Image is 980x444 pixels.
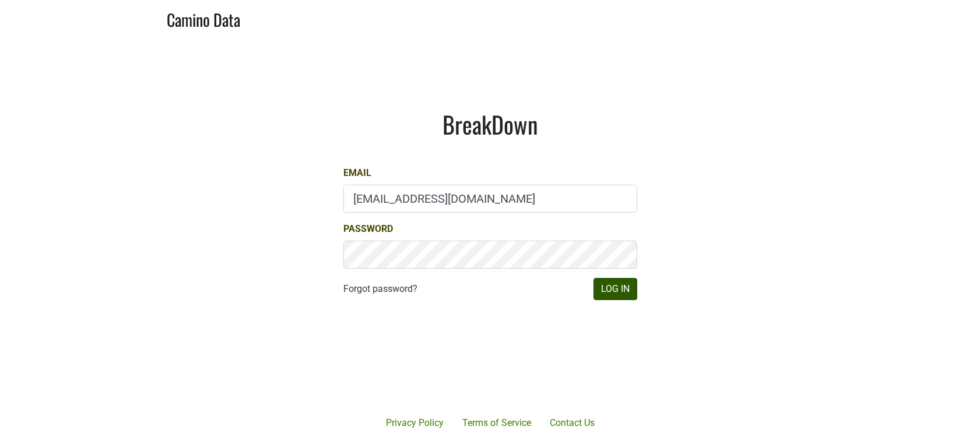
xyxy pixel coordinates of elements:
label: Email [343,166,371,180]
a: Forgot password? [343,282,417,296]
a: Privacy Policy [377,411,453,435]
h1: BreakDown [343,110,637,138]
a: Contact Us [540,411,604,435]
button: Log In [593,278,637,300]
a: Terms of Service [453,411,540,435]
label: Password [343,222,393,236]
a: Camino Data [167,5,240,32]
